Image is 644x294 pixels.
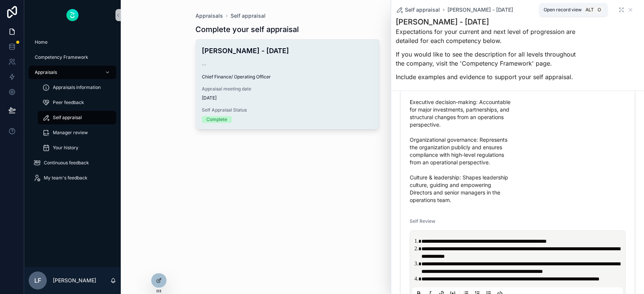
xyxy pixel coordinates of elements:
span: Self Appraisal Status [202,107,373,113]
span: Self appraisal [53,115,82,121]
a: [PERSON_NAME] - [DATE] [447,6,513,14]
div: Complete [206,116,227,123]
a: Appraisals information [38,81,116,94]
span: Appraisal meeting date [202,86,373,92]
p: If you would like to see the description for all levels throughout the company, visit the 'Compet... [396,50,583,68]
span: Peer feedback [53,100,84,106]
span: [DATE] [202,95,373,101]
span: Continuous feedback [44,160,89,166]
span: Appraisals [35,69,57,75]
span: Appraisals information [53,84,101,90]
a: Peer feedback [38,96,116,109]
img: App logo [66,9,78,21]
a: Appraisals [195,12,223,20]
span: Self Review [410,218,435,224]
p: Include examples and evidence to support your self appraisal. [396,72,583,81]
a: Self appraisal [396,6,440,14]
a: My team's feedback [29,171,116,185]
span: My team's feedback [44,175,88,181]
span: Competency Framework [35,54,88,60]
a: Self appraisal [231,12,266,20]
span: Organizational strategy: Sets vision, long-term direction, and overarching operations strategy fo... [410,68,515,204]
a: Home [29,35,116,49]
h1: [PERSON_NAME] - [DATE] [396,17,583,27]
span: Manager review [53,130,88,136]
a: Self appraisal [38,111,116,124]
span: Home [35,39,48,45]
p: [PERSON_NAME] [53,277,96,284]
a: Appraisals [29,66,116,79]
h4: [PERSON_NAME] - [DATE] [202,46,373,56]
span: Alt [586,7,594,13]
span: O [596,7,602,13]
h1: Complete your self appraisal [195,24,299,35]
a: Continuous feedback [29,156,116,170]
p: Expectations for your current and next level of progression are detailed for each competency below. [396,27,583,45]
span: -- [202,62,206,68]
a: Competency Framework [29,51,116,64]
a: [PERSON_NAME] - [DATE]--Chief Finance/ Operating OfficerAppraisal meeting date[DATE]Self Appraisa... [195,39,380,129]
a: Your history [38,141,116,155]
span: Self appraisal [405,6,440,14]
span: Your history [53,145,78,151]
a: Manager review [38,126,116,139]
span: Chief Finance/ Operating Officer [202,74,373,80]
span: LF [34,276,41,285]
span: Open record view [544,7,582,13]
div: scrollable content [24,30,121,194]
